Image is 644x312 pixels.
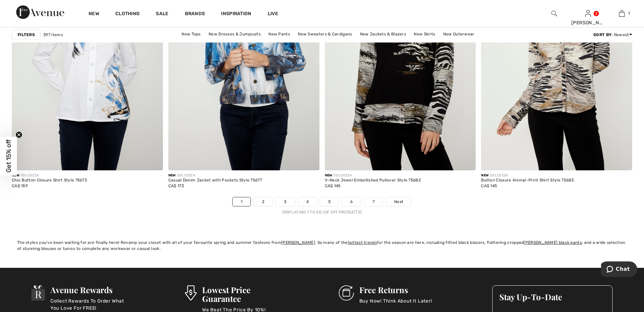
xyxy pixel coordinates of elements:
[43,32,63,38] span: 397 items
[281,240,315,245] a: [PERSON_NAME]
[481,173,574,178] div: DOLCEZZA
[221,11,251,18] span: Inspiration
[156,11,168,18] a: Sale
[168,178,262,183] div: Casual Denim Jacket with Pockets Style 75677
[18,32,35,38] strong: Filters
[12,197,632,215] nav: Page navigation
[394,199,403,205] span: Next
[481,183,497,188] span: CA$ 145
[339,285,354,301] img: Free Returns
[12,209,632,215] div: Displaying 1 to 50 (of 397 products)
[348,240,377,245] a: hottest trends
[168,183,184,188] span: CA$ 173
[499,292,605,301] h3: Stay Up-To-Date
[12,183,28,188] span: CA$ 159
[619,9,625,18] img: My Bag
[205,30,264,38] a: New Dresses & Jumpsuits
[254,197,272,206] a: 2
[12,173,87,178] div: DOLCEZZA
[5,140,13,173] span: Get 15% off
[12,178,87,183] div: Chic Button Closure Shirt Style 75673
[265,30,293,38] a: New Pants
[50,297,133,311] p: Collect Rewards To Order What You Love For FREE!
[12,173,19,177] span: New
[294,30,355,38] a: New Sweaters & Cardigans
[593,32,632,38] div: : Newest
[17,239,627,252] div: The styles you’ve been waiting for are finally here! Revamp your closet with all of your favourit...
[605,9,638,18] a: 1
[325,178,421,183] div: V-Neck Jewel Embellished Pullover Style 75682
[185,285,196,301] img: Lowest Price Guarantee
[16,131,22,138] button: Close teaser
[481,178,574,183] div: Button Closure Animal-Print Shirt Style 75683
[359,297,432,311] p: Buy Now! Think About It Later!
[115,11,140,18] a: Clothing
[50,285,133,294] h3: Avenue Rewards
[276,197,294,206] a: 3
[357,30,409,38] a: New Jackets & Blazers
[619,157,625,163] img: plus_v2.svg
[342,197,361,206] a: 6
[16,5,64,19] img: 1ère Avenue
[168,173,262,178] div: DOLCEZZA
[593,32,612,37] strong: Sort By
[178,30,204,38] a: New Tops
[31,285,45,301] img: Avenue Rewards
[585,9,591,18] img: My Info
[306,157,312,163] img: plus_v2.svg
[325,183,341,188] span: CA$ 145
[325,173,332,177] span: New
[551,9,557,18] img: search the website
[364,197,383,206] a: 7
[571,19,604,26] div: [PERSON_NAME]
[202,285,287,303] h3: Lowest Price Guarantee
[386,197,411,206] a: Next
[628,10,630,17] span: 1
[268,10,278,17] a: Live
[462,157,469,163] img: plus_v2.svg
[185,11,205,18] a: Brands
[585,10,591,17] a: Sign In
[359,285,432,294] h3: Free Returns
[481,173,488,177] span: New
[150,157,156,163] img: plus_v2.svg
[233,197,251,206] a: 1
[325,173,421,178] div: DOLCEZZA
[320,197,339,206] a: 5
[89,11,99,18] a: New
[168,173,176,177] span: New
[298,197,317,206] a: 4
[410,30,438,38] a: New Skirts
[524,240,582,245] a: [PERSON_NAME] black pants
[440,30,478,38] a: New Outerwear
[601,261,637,278] iframe: Opens a widget where you can chat to one of our agents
